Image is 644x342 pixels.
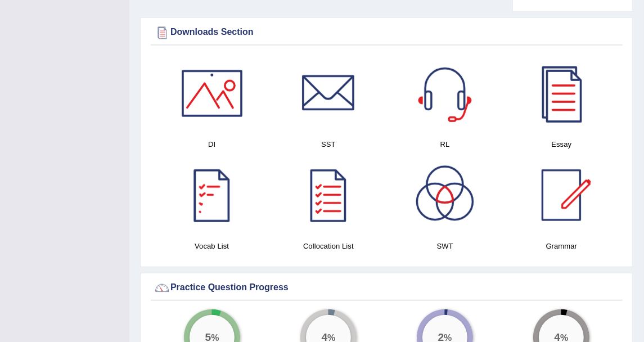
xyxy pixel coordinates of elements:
[509,138,614,150] h4: Essay
[159,138,264,150] h4: DI
[154,280,620,296] div: Practice Question Progress
[276,138,381,150] h4: SST
[393,138,498,150] h4: RL
[393,240,498,252] h4: SWT
[154,24,620,41] div: Downloads Section
[159,240,264,252] h4: Vocab List
[276,240,381,252] h4: Collocation List
[509,240,614,252] h4: Grammar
